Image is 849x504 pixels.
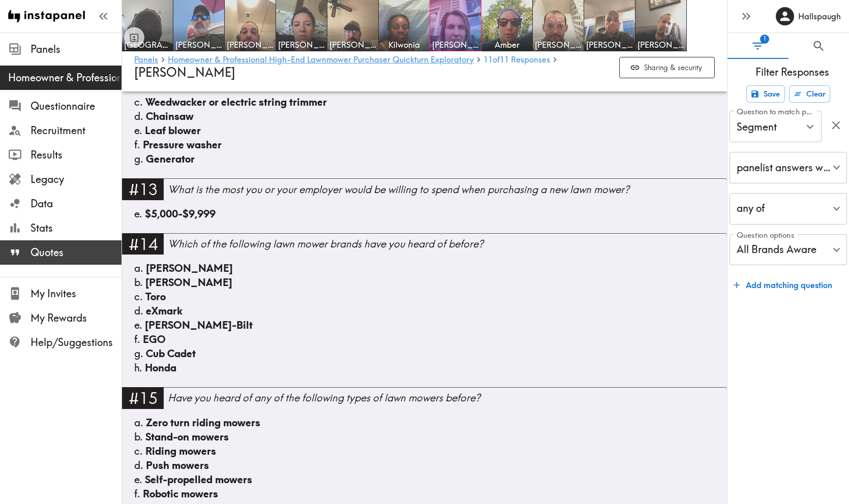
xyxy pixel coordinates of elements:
[145,430,229,443] span: Stand-on mowers
[145,319,253,331] span: [PERSON_NAME]-Bilt
[134,458,715,472] div: d.
[329,39,376,50] span: [PERSON_NAME]
[789,85,830,103] button: Clear all filters
[122,387,727,415] a: #15Have you heard of any of the following types of lawn mowers before?
[802,119,818,135] button: Open
[146,347,196,360] span: Cub Cadet
[586,39,633,50] span: [PERSON_NAME]
[500,55,550,64] span: 11 Responses
[145,207,216,220] span: $5,000-$9,999
[134,275,715,290] div: b.
[727,33,789,59] button: Filter Responses
[168,391,727,405] div: Have you heard of any of the following types of lawn mowers before?
[31,221,122,235] span: Stats
[730,234,847,266] div: All Brands Aware
[730,275,836,295] button: Add matching question
[736,65,849,79] span: Filter Responses
[134,304,715,318] div: d.
[134,430,715,444] div: b.
[134,290,715,304] div: c.
[730,152,847,183] div: panelist answers with
[812,39,826,53] span: Search
[122,233,727,261] a: #14Which of the following lawn mower brands have you heard of before?
[31,311,122,325] span: My Rewards
[31,245,122,260] span: Quotes
[134,95,715,109] div: c.
[122,178,727,206] a: #13What is the most you or your employer would be willing to spend when purchasing a new lawn mower?
[8,71,122,85] span: Homeowner & Professional High-End Lawnmower Purchaser Quickturn Exploratory
[31,42,122,56] span: Panels
[145,361,176,374] span: Honda
[535,39,582,50] span: [PERSON_NAME]
[122,178,164,200] div: #13
[145,290,166,303] span: Toro
[483,39,530,50] span: Amber
[483,55,493,64] span: 11
[730,193,847,225] div: any of
[134,444,715,458] div: c.
[134,361,715,375] div: h.
[134,152,715,166] div: g.
[124,27,144,48] button: Toggle between responses and questions
[381,39,428,50] span: Kilwonia
[638,39,684,50] span: [PERSON_NAME]
[134,65,235,80] span: [PERSON_NAME]
[134,123,715,138] div: e.
[746,85,785,103] button: Save filters
[146,110,194,122] span: Chainsaw
[134,332,715,346] div: f.
[146,459,209,471] span: Push mowers
[175,39,222,50] span: [PERSON_NAME]
[134,138,715,152] div: f.
[146,262,233,274] span: [PERSON_NAME]
[134,207,715,221] div: e.
[145,96,327,108] span: Weedwacker or electric string trimmer
[432,39,479,50] span: [PERSON_NAME]
[134,472,715,487] div: e.
[134,109,715,123] div: d.
[134,55,158,65] a: Panels
[134,487,715,501] div: f.
[278,39,325,50] span: [PERSON_NAME]
[145,445,216,457] span: Riding mowers
[31,335,122,350] span: Help/Suggestions
[737,106,816,117] label: Question to match panelists on
[146,304,183,317] span: eXmark
[31,287,122,301] span: My Invites
[760,35,769,44] span: 1
[146,152,195,165] span: Generator
[145,124,201,137] span: Leaf blower
[227,39,274,50] span: [PERSON_NAME]
[134,416,715,430] div: a.
[124,39,171,50] span: [GEOGRAPHIC_DATA]
[145,276,232,289] span: [PERSON_NAME]
[134,346,715,361] div: g.
[145,473,252,486] span: Self-propelled mowers
[31,197,122,211] span: Data
[619,57,715,79] button: Sharing & security
[143,487,218,500] span: Robotic mowers
[122,233,164,255] div: #14
[483,55,500,64] span: of
[168,237,727,251] div: Which of the following lawn mower brands have you heard of before?
[122,387,164,408] div: #15
[168,182,727,197] div: What is the most you or your employer would be willing to spend when purchasing a new lawn mower?
[143,333,166,345] span: EGO
[143,138,222,151] span: Pressure washer
[134,318,715,332] div: e.
[134,261,715,275] div: a.
[31,123,122,138] span: Recruitment
[31,172,122,186] span: Legacy
[31,99,122,113] span: Questionnaire
[483,55,550,65] a: 11of11 Responses
[146,416,260,429] span: Zero turn riding mowers
[737,230,794,241] label: Question options
[798,11,841,22] h6: Hallspaugh
[31,148,122,162] span: Results
[168,55,474,65] a: Homeowner & Professional High-End Lawnmower Purchaser Quickturn Exploratory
